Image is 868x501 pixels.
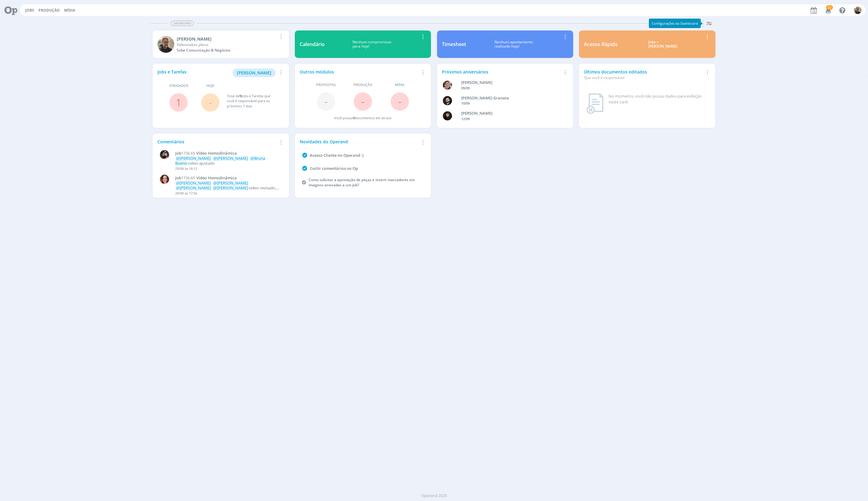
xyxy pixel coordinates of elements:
[584,69,703,81] div: Últimos documentos editados
[466,40,561,49] div: Nenhum apontamento realizado hoje!
[309,177,415,188] a: Como solicitar a aprovação de peças e inserir marcadores em imagens anexadas a um job?
[361,95,364,108] span: -
[38,8,60,13] a: Produção
[176,185,211,191] span: @[PERSON_NAME]
[209,96,212,109] span: -
[398,95,401,108] span: -
[395,82,404,88] span: Mídia
[461,110,559,116] div: Luana da Silva de Andrade
[196,150,237,156] span: Vídeo Hemodinâmica
[175,156,281,166] p: video ajustado
[334,116,392,121] div: Você possui documentos em atraso
[233,70,276,75] a: [PERSON_NAME]
[324,95,327,108] span: -
[177,42,277,48] div: Videomaker pleno
[157,36,174,53] img: R
[586,93,604,114] img: dashboard_not_found.png
[622,40,703,49] div: Jobs > [PERSON_NAME]
[300,69,419,75] div: Outros módulos
[175,181,281,190] p: vídeo revisado, ajustes no briefing.
[649,19,701,28] div: Configurações da Dashboard
[213,156,248,161] span: @[PERSON_NAME]
[157,69,277,77] div: Jobs e Tarefas
[177,36,277,42] div: Rodrigo Bilheri
[153,30,289,58] a: R[PERSON_NAME]Videomaker plenoSobe Comunicação & Negócios
[176,180,211,186] span: @[PERSON_NAME]
[213,180,248,186] span: @[PERSON_NAME]
[300,41,325,48] div: Calendário
[461,101,470,106] span: 10/09
[206,83,214,88] span: Hoje
[826,5,833,10] span: 22
[310,152,363,158] a: Acesso Cliente no Operand :)
[443,96,452,105] img: B
[176,96,181,109] a: 1
[854,6,862,14] img: R
[584,41,618,48] div: Acesso Rápido
[24,8,36,13] button: Jobs
[37,8,62,13] button: Produção
[25,8,34,13] a: Jobs
[353,82,372,88] span: Produção
[175,176,281,181] a: Job1736.65Vídeo Hemodinâmica
[160,150,169,159] img: B
[181,175,195,181] span: 1736.65
[240,94,241,98] span: 9
[442,69,561,75] div: Próximos aniversários
[157,138,277,145] div: Comentários
[310,166,358,171] a: Curtir comentários no Op
[461,116,470,121] span: 12/09
[169,83,188,88] span: Atrasados
[177,48,277,53] div: Sobe Comunicação & Negócios
[237,70,271,76] span: [PERSON_NAME]
[227,94,278,109] div: Total de Jobs e Tarefas que você é responsável para os próximos 7 dias
[62,8,77,13] button: Mídia
[325,40,419,49] div: Nenhum compromisso para hoje!
[213,185,248,191] span: @[PERSON_NAME]
[233,69,276,77] button: [PERSON_NAME]
[584,75,703,81] div: Que você é responsável
[443,81,452,90] img: A
[316,82,336,88] span: Propostas
[822,5,834,16] button: 22
[609,93,708,105] div: No momento, você não possui dados para exibição neste card.
[175,151,281,156] a: Job1736.65Vídeo Hemodinâmica
[461,86,470,90] span: 09/09
[64,8,75,13] a: Mídia
[353,116,355,120] span: 0
[443,111,452,120] img: L
[181,151,195,156] span: 1736.65
[461,80,559,86] div: Aline Beatriz Jackisch
[461,95,559,101] div: Bruno Corralo Granata
[437,30,573,58] a: TimesheetNenhum apontamentorealizado hoje!
[176,156,211,161] span: @[PERSON_NAME]
[175,191,197,195] span: 29/08 às 17:56
[171,21,194,26] span: Dashboard
[442,41,466,48] div: Timesheet
[196,175,237,181] span: Vídeo Hemodinâmica
[175,156,265,166] span: @Bruna Bueno
[160,175,169,184] img: B
[300,138,419,145] div: Novidades do Operand
[175,166,197,171] span: 29/08 às 18:12
[854,5,862,16] button: R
